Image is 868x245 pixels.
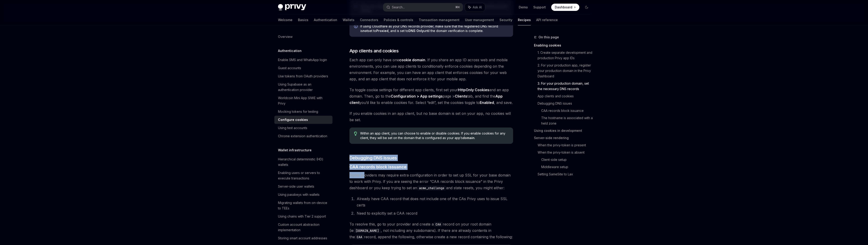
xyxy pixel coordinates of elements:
[349,221,513,240] span: To resolve this, go to your provider and create a record on your root domain (ie , not including ...
[274,116,332,124] a: Configure cookies
[274,72,332,80] a: Use tokens from OAuth providers
[278,95,330,106] div: Worldcoin Mini App SIWE with Privy
[534,42,594,49] a: Enabling cookies
[465,3,485,11] button: Ask AI
[274,80,332,94] a: Using Supabase as an authentication provider
[541,114,594,127] a: The hostname is associated with a held zone
[274,182,332,191] a: Server-side user wallets
[278,170,330,181] div: Enabling users or servers to execute transactions
[278,82,330,93] div: Using Supabase as an authentication provider
[278,4,306,10] img: dark logo
[518,15,531,25] a: Recipes
[274,155,332,169] a: Hierarchical deterministic (HD) wallets
[538,49,594,62] a: 1. Create separate development and production Privy app IDs
[538,171,594,178] a: Setting SameSite to Lax
[278,57,327,63] div: Enable SMS and WhatsApp login
[473,5,482,10] span: Ask AI
[274,56,332,64] a: Enable SMS and WhatsApp login
[538,62,594,80] a: 2. For your production app, register your production domain in the Privy Dashboard
[408,29,424,33] strong: DNS Only
[278,34,293,39] div: Overview
[274,220,332,234] a: Custom account abstraction implementation
[278,214,326,219] div: Using chains with Tier 2 support
[349,48,399,54] span: App clients and cookies
[274,64,332,72] a: Guest accounts
[278,133,327,139] div: Chrome extension authentication
[274,94,332,108] a: Worldcoin Mini App SIWE with Privy
[538,93,594,100] a: App clients and cookies
[274,169,332,182] a: Enabling users or servers to execute transactions
[519,5,528,10] a: Demo
[298,15,308,25] a: Basics
[455,5,460,9] span: ⌘ K
[434,222,443,227] code: CAA
[274,33,332,41] a: Overview
[555,5,572,10] span: Dashboard
[278,222,330,233] div: Custom account abstraction implementation
[536,15,558,25] a: API reference
[480,100,494,105] strong: Enabled
[354,132,357,136] svg: Tip
[278,184,314,189] div: Server-side user wallets
[391,94,443,98] strong: Configuration > App settings
[278,73,328,79] div: Use tokens from OAuth providers
[538,142,594,149] a: When the privy-token is present
[539,34,559,40] span: On this page
[499,15,512,25] a: Security
[355,235,364,240] code: CAA
[274,199,332,212] a: Migrating wallets from on-device to TEEs
[278,15,293,25] a: Welcome
[360,131,508,140] span: Within an app client, you can choose to enable or disable cookies. If you enable cookies for any ...
[274,108,332,116] a: Mocking tokens for testing
[274,124,332,132] a: Using test accounts
[538,80,594,93] a: 3. For your production domain, set the necessary DNS records
[355,210,513,216] li: Need to explicitly set a CAA record
[274,212,332,220] a: Using chains with Tier 2 support
[343,15,354,25] a: Wallets
[349,110,513,123] span: If you enable cookies in an app client, but no base domain is set on your app, no cookies will be...
[360,15,378,25] a: Connectors
[354,24,359,29] svg: Info
[538,149,594,156] a: When the privy-token is absent
[399,58,425,62] strong: cookie domain
[278,157,330,167] div: Hierarchical deterministic (HD) wallets
[541,107,594,114] a: CAA records block issuance
[583,4,590,11] button: Toggle dark mode
[541,163,594,171] a: Middleware setup
[534,127,594,134] a: Using cookies in development
[419,15,460,25] a: Transaction management
[538,100,594,107] a: Debugging DNS issues
[278,65,301,71] div: Guest accounts
[274,234,332,242] a: Storing smart account addresses
[278,192,320,197] div: Using passkeys with wallets
[349,57,513,82] span: Each app can only have one . If you share an app ID across web and mobile environments, you can u...
[392,5,405,10] div: Search...
[278,109,318,114] div: Mocking tokens for testing
[274,132,332,140] a: Chrome extension authentication
[384,15,413,25] a: Policies & controls
[278,117,308,122] div: Configure cookies
[314,15,337,25] a: Authentication
[417,186,446,191] code: acme_challenge
[349,172,513,191] span: Some providers may require extra configuration in order to set up SSL for your base domain to wor...
[383,3,463,11] button: Search...⌘K
[455,94,467,98] strong: Clients
[376,29,389,33] strong: Proxied
[463,136,475,140] strong: domain
[349,155,397,161] span: Debugging DNS issues
[278,125,307,131] div: Using test accounts
[274,191,332,199] a: Using passkeys with wallets
[363,29,368,33] strong: not
[349,87,513,106] span: To toggle cookie settings for different app clients, first set your and an app domain. Then, go t...
[278,48,302,54] h5: Authentication
[354,228,381,233] code: [DOMAIN_NAME]
[349,164,406,170] span: CAA records block issuance
[551,4,579,11] a: Dashboard
[278,147,312,153] h5: Wallet infrastructure
[458,88,489,92] strong: HttpOnly Cookies
[278,235,327,241] div: Storing smart account addresses
[465,15,494,25] a: User management
[278,200,330,211] div: Migrating wallets from on-device to TEEs
[533,5,546,10] a: Support
[355,196,513,208] li: Already have CAA record that does not include one of the CAs Privy uses to issue SSL certs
